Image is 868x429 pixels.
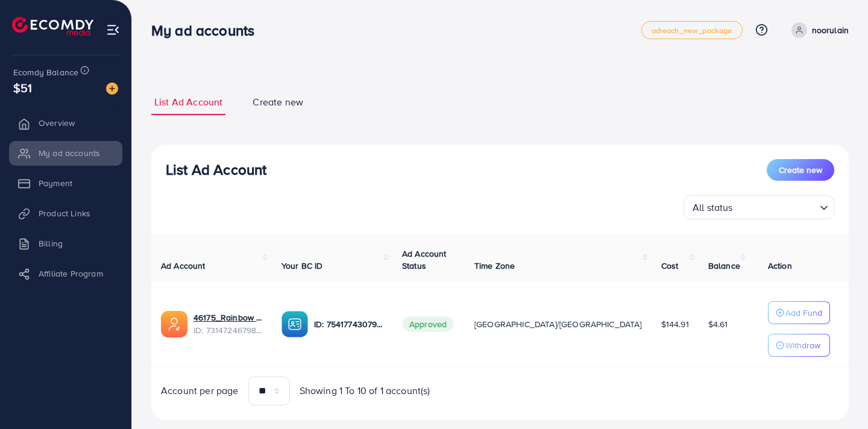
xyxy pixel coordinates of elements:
span: Balance [708,260,740,272]
span: Approved [402,316,454,332]
a: 46175_Rainbow Mart_1703092077019 [193,312,262,324]
span: Create new [253,95,303,109]
button: Add Fund [768,301,830,324]
span: Your BC ID [281,260,323,272]
p: noorulain [812,23,849,37]
p: Add Fund [785,305,822,320]
span: Account per page [161,384,239,398]
img: image [106,83,118,95]
span: Time Zone [474,260,515,272]
p: Withdraw [785,338,820,352]
span: List Ad Account [154,95,222,109]
img: logo [12,17,93,36]
span: $144.91 [661,318,689,330]
img: ic-ads-acc.e4c84228.svg [161,311,187,337]
img: menu [106,23,120,37]
span: adreach_new_package [652,27,732,34]
a: noorulain [787,22,849,38]
p: ID: 7541774307903438866 [314,317,383,331]
span: Showing 1 To 10 of 1 account(s) [300,384,430,398]
h3: List Ad Account [166,161,266,178]
input: Search for option [737,196,815,216]
h3: My ad accounts [151,22,264,39]
button: Withdraw [768,334,830,357]
img: ic-ba-acc.ded83a64.svg [281,311,308,337]
a: adreach_new_package [641,21,743,39]
span: Create new [779,164,822,176]
span: Ad Account Status [402,248,447,272]
span: $4.61 [708,318,728,330]
span: [GEOGRAPHIC_DATA]/[GEOGRAPHIC_DATA] [474,318,642,330]
span: Cost [661,260,679,272]
span: Action [768,260,792,272]
button: Create new [767,159,834,181]
span: ID: 7314724679808335874 [193,324,262,336]
div: Search for option [684,195,834,219]
span: Ecomdy Balance [13,66,78,78]
span: $51 [13,79,32,96]
div: <span class='underline'>46175_Rainbow Mart_1703092077019</span></br>7314724679808335874 [193,312,262,336]
span: Ad Account [161,260,206,272]
span: All status [690,199,735,216]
